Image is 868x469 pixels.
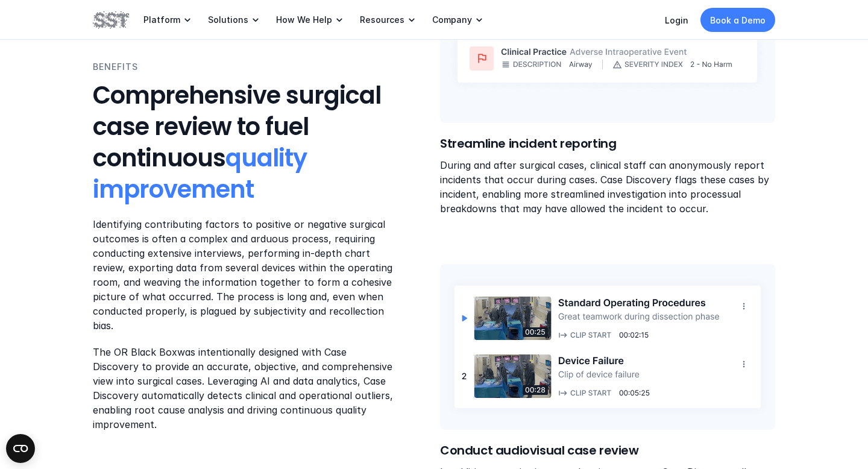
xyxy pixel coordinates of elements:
[440,442,775,459] h6: Conduct audiovisual case review
[93,346,177,358] a: The OR Black Box
[93,60,138,74] p: BENEFITS
[432,14,472,25] p: Company
[665,15,688,25] a: Login
[208,14,248,25] p: Solutions
[6,434,35,463] button: Open CMP widget
[143,14,180,25] p: Platform
[710,14,766,27] p: Book a Demo
[360,14,404,25] p: Resources
[440,158,775,216] p: During and after surgical cases, clinical staff can anonymously report incidents that occur durin...
[93,141,312,206] span: quality improvement
[93,80,394,205] h3: Comprehensive surgical case review to fuel continuous
[93,345,394,432] p: was intentionally designed with Case Discovery to provide an accurate, objective, and comprehensi...
[93,217,394,333] p: Identifying contributing factors to positive or negative surgical outcomes is often a complex and...
[93,10,129,30] img: SST logo
[276,14,332,25] p: How We Help
[440,135,775,152] h6: Streamline incident reporting
[440,264,775,430] img: Case Discovery module UI
[700,8,775,32] a: Book a Demo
